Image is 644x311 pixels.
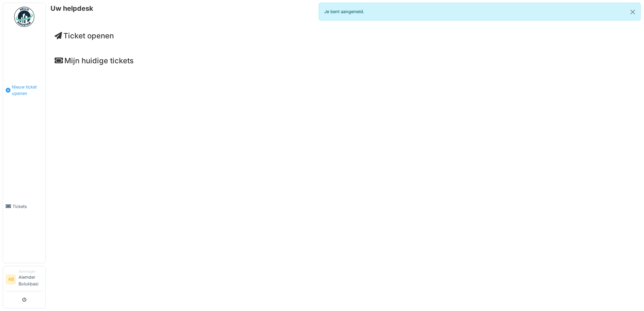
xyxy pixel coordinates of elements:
span: Nieuw ticket openen [12,84,43,97]
div: Je bent aangemeld. [319,3,641,21]
img: Badge_color-CXgf-gQk.svg [14,7,34,27]
h4: Mijn huidige tickets [55,56,635,65]
a: Tickets [3,150,45,263]
button: Close [625,3,640,21]
a: Ticket openen [55,31,114,40]
span: Tickets [12,203,43,210]
li: AB [6,274,16,284]
a: Nieuw ticket openen [3,31,45,150]
li: Alemder Bolukbasi [19,269,43,290]
div: Aanvrager [19,269,43,274]
h6: Uw helpdesk [51,4,93,12]
a: AB AanvragerAlemder Bolukbasi [6,269,43,291]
